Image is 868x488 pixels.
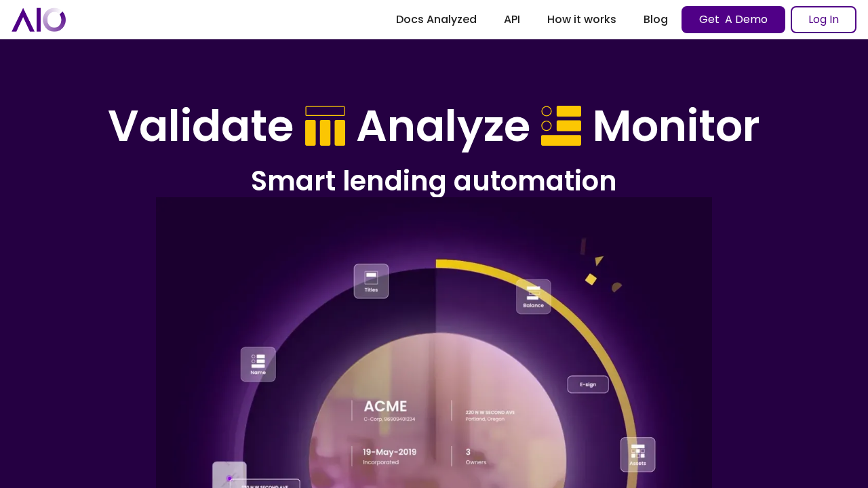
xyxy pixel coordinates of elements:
a: Blog [630,7,682,32]
a: Docs Analyzed [382,7,490,32]
h1: Monitor [593,100,760,152]
a: Log In [791,6,856,33]
h2: Smart lending automation [47,163,821,199]
h1: Analyze [356,100,530,152]
a: API [490,7,534,32]
h1: Validate [108,100,294,152]
a: Get A Demo [682,6,785,33]
a: home [12,7,66,31]
a: How it works [534,7,630,32]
